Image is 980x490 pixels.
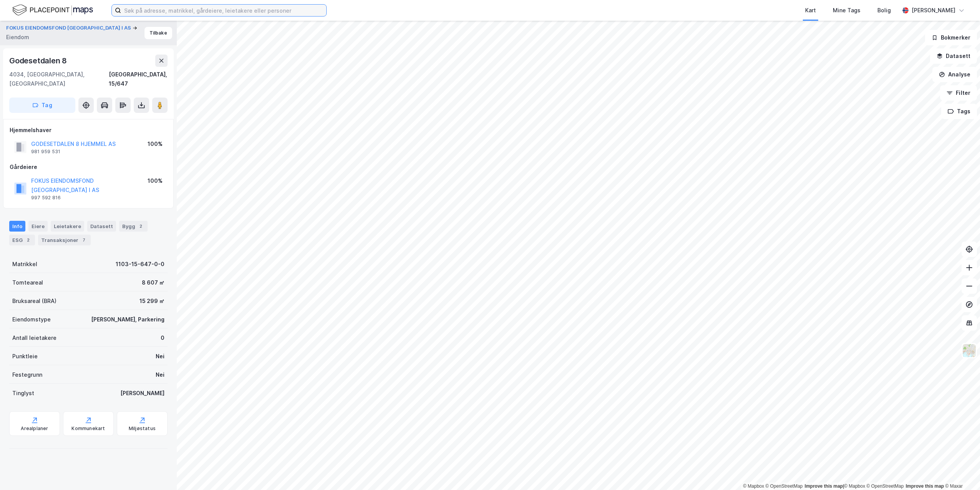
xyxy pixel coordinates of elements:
div: 997 592 816 [31,195,61,201]
div: 100% [148,176,163,185]
input: Søk på adresse, matrikkel, gårdeiere, leietakere eller personer [121,5,326,16]
div: [GEOGRAPHIC_DATA], 15/647 [109,70,168,88]
div: Tomteareal [12,278,43,287]
div: Nei [156,370,164,379]
a: Mapbox [844,483,865,489]
button: Bokmerker [925,30,977,45]
a: Mapbox [743,483,764,489]
div: Eiere [28,221,48,232]
iframe: Chat Widget [942,453,980,490]
div: Kart [805,6,816,15]
button: Tilbake [145,27,172,39]
div: Gårdeiere [10,162,167,172]
div: Transaksjoner [38,235,91,245]
div: 7 [80,236,88,244]
div: 1103-15-647-0-0 [116,260,164,269]
div: 2 [24,236,32,244]
div: Antall leietakere [12,333,56,343]
div: [PERSON_NAME], Parkering [91,315,164,324]
div: Mine Tags [833,6,860,15]
div: Arealplaner [21,425,48,432]
div: Info [9,221,25,232]
button: Filter [940,85,977,101]
button: Analyse [932,67,977,82]
div: 8 607 ㎡ [142,278,164,287]
div: Tinglyst [12,389,34,398]
div: 2 [137,222,145,230]
div: 15 299 ㎡ [140,296,164,306]
div: Miljøstatus [129,425,156,432]
button: Datasett [930,48,977,64]
button: FOKUS EIENDOMSFOND [GEOGRAPHIC_DATA] I AS [6,24,133,32]
button: Tags [941,104,977,119]
div: Hjemmelshaver [10,126,167,135]
a: OpenStreetMap [867,483,904,489]
div: [PERSON_NAME] [120,389,164,398]
div: Festegrunn [12,370,42,379]
div: [PERSON_NAME] [912,6,955,15]
div: Bruksareal (BRA) [12,296,56,306]
div: Eiendomstype [12,315,51,324]
a: Improve this map [906,483,944,489]
a: OpenStreetMap [766,483,803,489]
div: Matrikkel [12,260,37,269]
div: | [743,482,963,490]
div: 100% [148,139,163,149]
div: Kommunekart [71,425,105,432]
img: logo.f888ab2527a4732fd821a326f86c7f29.svg [12,3,93,17]
div: Bolig [877,6,891,15]
button: Tag [9,98,75,113]
div: 981 959 531 [31,149,60,155]
div: Leietakere [51,221,84,232]
div: 4034, [GEOGRAPHIC_DATA], [GEOGRAPHIC_DATA] [9,70,109,88]
div: Eiendom [6,33,29,42]
div: Nei [156,352,164,361]
a: Improve this map [805,483,843,489]
div: Godesetdalen 8 [9,55,68,67]
div: Bygg [119,221,148,232]
div: ESG [9,235,35,245]
div: Datasett [87,221,116,232]
div: 0 [161,333,164,343]
img: Z [962,343,977,358]
div: Punktleie [12,352,38,361]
